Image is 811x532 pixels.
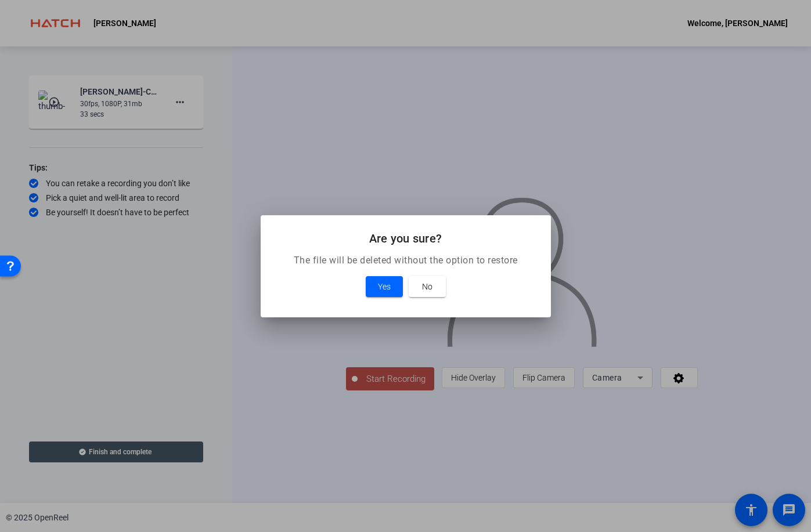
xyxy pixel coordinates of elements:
button: No [409,276,446,297]
p: The file will be deleted without the option to restore [275,254,537,267]
button: Yes [366,276,403,297]
span: Yes [378,280,391,294]
h2: Are you sure? [275,229,537,248]
span: No [422,280,432,294]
